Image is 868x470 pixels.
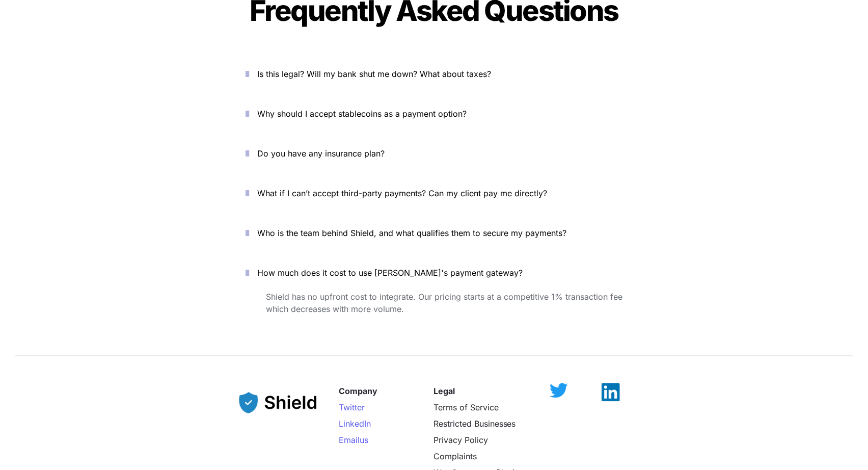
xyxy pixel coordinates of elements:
a: Complaints [433,451,477,461]
button: Why should I accept stablecoins as a payment option? [230,98,638,129]
button: Do you have any insurance plan? [230,138,638,169]
span: Email [339,435,360,445]
a: Emailus [339,435,368,445]
button: How much does it cost to use [PERSON_NAME]'s payment gateway? [230,257,638,289]
a: Terms of Service [433,402,499,412]
span: Is this legal? Will my bank shut me down? What about taxes? [257,69,491,79]
span: How much does it cost to use [PERSON_NAME]'s payment gateway? [257,268,523,278]
strong: Legal [433,386,455,396]
button: What if I can’t accept third-party payments? Can my client pay me directly? [230,177,638,209]
a: LinkedIn [339,419,371,429]
span: What if I can’t accept third-party payments? Can my client pay me directly? [257,188,547,198]
button: Is this legal? Will my bank shut me down? What about taxes? [230,58,638,90]
div: How much does it cost to use [PERSON_NAME]'s payment gateway? [230,289,638,349]
a: Twitter [339,402,365,412]
span: Do you have any insurance plan? [257,148,385,159]
span: Shield has no upfront cost to integrate. Our pricing starts at a competitive 1% transaction fee w... [266,292,625,314]
a: Privacy Policy [433,435,488,445]
button: Who is the team behind Shield, and what qualifies them to secure my payments? [230,217,638,249]
span: Why should I accept stablecoins as a payment option? [257,109,467,119]
span: Who is the team behind Shield, and what qualifies them to secure my payments? [257,228,566,238]
span: us [360,435,368,445]
strong: Company [339,386,377,396]
a: Restricted Businesses [433,419,516,429]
